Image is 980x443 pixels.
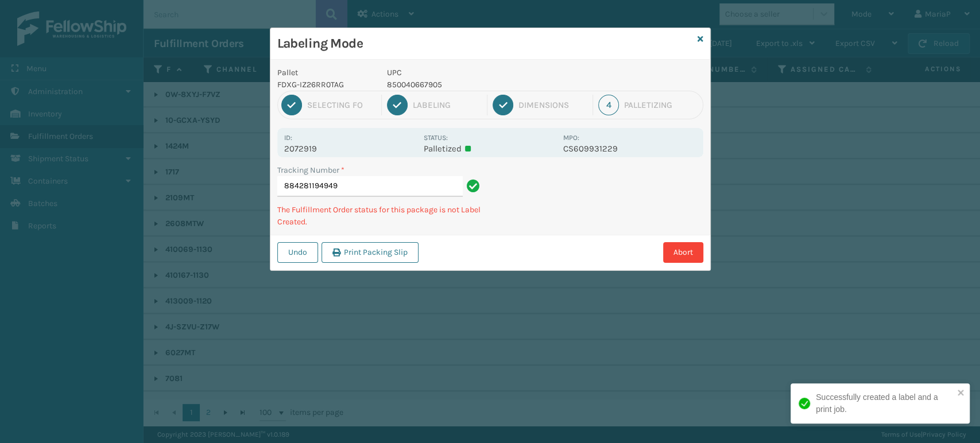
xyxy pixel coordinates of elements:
div: 4 [598,95,619,115]
p: UPC [387,67,556,79]
div: Dimensions [518,100,587,110]
button: Abort [663,242,703,263]
p: 850040667905 [387,79,556,91]
div: Palletizing [624,100,699,110]
p: Pallet [277,67,374,79]
div: Labeling [413,100,482,110]
div: Selecting FO [307,100,376,110]
button: Print Packing Slip [321,242,419,263]
label: Tracking Number [277,164,344,176]
p: 2072919 [284,143,417,154]
p: CS609931229 [563,143,696,154]
h3: Labeling Mode [277,35,693,52]
p: The Fulfillment Order status for this package is not Label Created. [277,204,483,228]
p: Palletized [424,143,556,154]
button: close [957,388,965,399]
div: 2 [387,95,408,115]
p: FDXG-IZ26RR0TAG [277,79,374,91]
label: Id: [284,134,292,142]
label: MPO: [563,134,579,142]
div: Successfully created a label and a print job. [816,391,954,415]
button: Undo [277,242,318,263]
div: 1 [281,95,302,115]
label: Status: [424,134,448,142]
div: 3 [493,95,513,115]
